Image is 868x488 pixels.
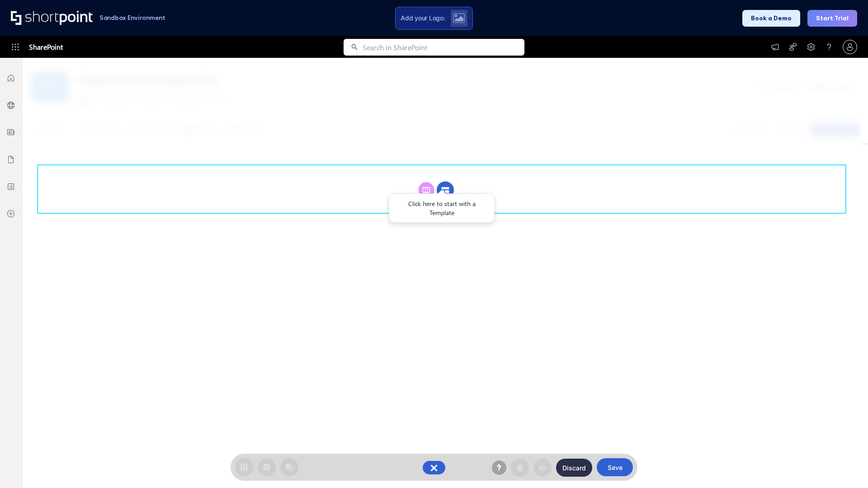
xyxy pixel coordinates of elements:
img: Upload logo [453,13,465,23]
button: Start Trial [807,10,857,27]
h1: Sandbox Environment [99,15,165,20]
span: SharePoint [29,36,63,58]
button: Save [597,458,633,476]
button: Book a Demo [742,10,800,27]
iframe: Chat Widget [705,383,868,488]
button: Discard [556,459,592,477]
input: Search in SharePoint [363,39,524,56]
span: Add your Logo: [401,14,445,22]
